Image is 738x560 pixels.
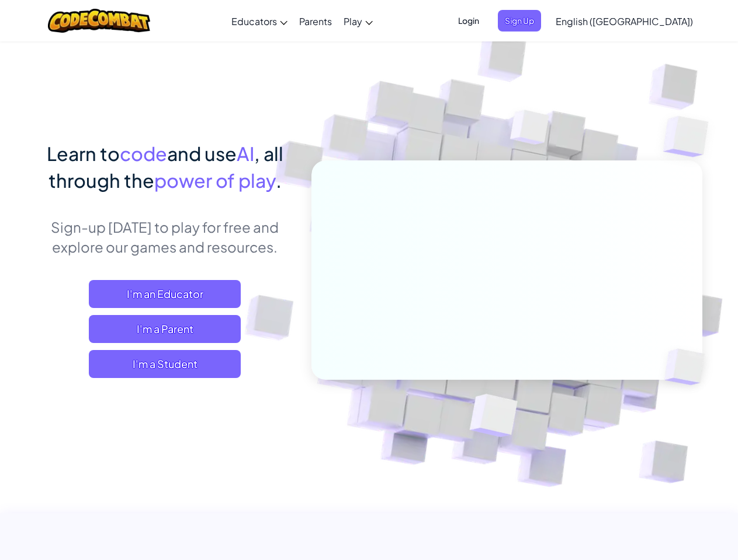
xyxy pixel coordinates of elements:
a: I'm an Educator [89,280,241,308]
span: Educators [231,15,277,27]
span: and use [167,142,237,165]
a: Play [338,5,379,37]
a: I'm a Parent [89,315,241,343]
p: Sign-up [DATE] to play for free and explore our games and resources. [36,217,294,257]
button: Login [451,10,486,32]
button: I'm a Student [89,350,241,378]
a: Educators [226,5,293,37]
span: AI [237,142,254,165]
span: . [276,169,282,192]
span: power of play [154,169,276,192]
span: Play [344,15,362,27]
span: code [120,142,167,165]
a: English ([GEOGRAPHIC_DATA]) [550,5,699,37]
a: Parents [293,5,338,37]
span: English ([GEOGRAPHIC_DATA]) [556,15,693,27]
img: Overlap cubes [488,87,572,174]
img: CodeCombat logo [48,9,150,33]
button: Sign Up [498,10,541,32]
img: Overlap cubes [441,369,545,466]
span: Learn to [47,142,120,165]
img: Overlap cubes [645,324,732,409]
